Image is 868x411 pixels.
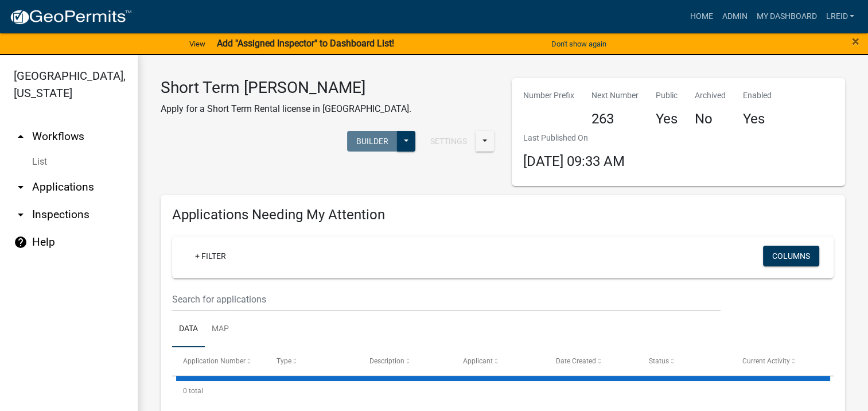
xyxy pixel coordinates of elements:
button: Builder [347,131,398,152]
p: Apply for a Short Term Rental license in [GEOGRAPHIC_DATA]. [161,102,411,116]
i: help [14,235,28,249]
i: arrow_drop_down [14,180,28,194]
a: LREID [821,6,859,28]
input: Search for applications [172,288,721,311]
span: Date Created [556,357,596,365]
strong: Add "Assigned Inspector" to Dashboard List! [217,38,394,49]
p: Number Prefix [523,90,574,102]
h4: Yes [743,111,772,127]
span: [DATE] 09:33 AM [523,153,625,169]
span: Description [369,357,404,365]
p: Public [656,90,678,102]
button: Settings [421,131,476,152]
p: Archived [695,90,726,102]
a: Map [205,311,236,348]
p: Next Number [591,90,639,102]
span: × [852,33,859,49]
datatable-header-cell: Application Number [172,347,265,375]
i: arrow_drop_up [14,130,28,144]
button: Close [852,34,859,48]
button: Columns [763,246,819,266]
div: 0 total [172,377,834,405]
span: Application Number [183,357,246,365]
h4: Yes [656,111,678,127]
datatable-header-cell: Type [265,347,358,375]
datatable-header-cell: Applicant [451,347,544,375]
span: Status [649,357,669,365]
a: + Filter [186,246,235,266]
a: Admin [717,6,752,28]
h3: Short Term [PERSON_NAME] [161,78,411,98]
p: Enabled [743,90,772,102]
h4: No [695,111,726,127]
span: Applicant [462,357,492,365]
h4: 263 [591,111,639,127]
span: Type [277,357,291,365]
datatable-header-cell: Current Activity [731,347,824,375]
a: My Dashboard [752,6,821,28]
span: Current Activity [742,357,790,365]
h4: Applications Needing My Attention [172,207,834,223]
datatable-header-cell: Date Created [545,347,638,375]
i: arrow_drop_down [14,208,28,222]
button: Don't show again [547,34,611,53]
datatable-header-cell: Status [638,347,731,375]
a: View [185,34,210,53]
p: Last Published On [523,132,625,144]
datatable-header-cell: Description [359,347,451,375]
a: Data [172,311,205,348]
a: Home [685,6,717,28]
